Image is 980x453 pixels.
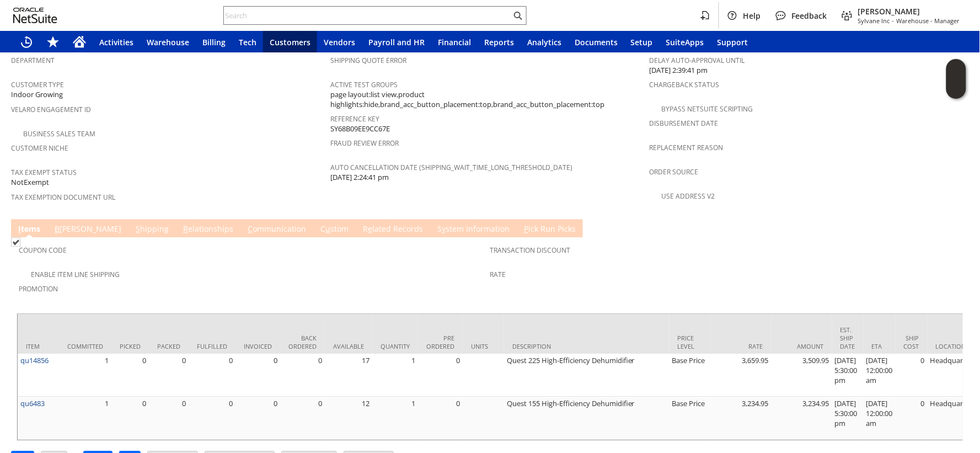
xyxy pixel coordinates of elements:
[872,342,887,350] div: ETA
[484,37,514,47] span: Reports
[157,342,180,350] div: Packed
[666,37,704,47] span: SuiteApps
[189,354,235,397] td: 0
[650,167,699,177] a: Order Source
[928,397,979,440] td: Headquarters
[120,342,141,350] div: Picked
[624,31,660,53] a: Setup
[711,31,755,53] a: Support
[19,246,67,255] a: Coupon Code
[280,397,325,440] td: 0
[136,223,140,234] span: S
[368,37,425,47] span: Payroll and HR
[13,8,57,23] svg: logo
[504,354,670,397] td: Quest 225 High-Efficiency Dehumidifier
[55,223,60,234] span: B
[524,223,528,234] span: P
[18,223,21,234] span: I
[490,246,571,255] a: Transaction Discount
[372,354,418,397] td: 1
[40,31,66,53] div: Shortcuts
[59,354,111,397] td: 1
[330,138,399,148] a: Fraud Review Error
[133,223,172,236] a: Shipping
[418,397,463,440] td: 0
[711,354,772,397] td: 3,659.95
[512,342,661,350] div: Description
[471,342,496,350] div: Units
[511,9,524,22] svg: Search
[330,114,379,124] a: Reference Key
[189,397,235,440] td: 0
[11,168,77,177] a: Tax Exempt Status
[892,17,895,25] span: -
[140,31,196,53] a: Warehouse
[896,397,928,440] td: 0
[650,56,745,65] a: Delay Auto-Approval Until
[792,10,827,21] span: Feedback
[478,31,521,53] a: Reports
[11,237,20,247] img: Checked
[660,31,711,53] a: SuiteApps
[23,129,95,138] a: Business Sales Team
[93,31,140,53] a: Activities
[59,397,111,440] td: 1
[52,223,124,236] a: B[PERSON_NAME]
[20,35,33,49] svg: Recent Records
[946,79,966,99] span: Oracle Guided Learning Widget. To move around, please hold and drag
[235,397,280,440] td: 0
[111,397,149,440] td: 0
[711,397,772,440] td: 3,234.95
[527,37,561,47] span: Analytics
[99,37,133,47] span: Activities
[180,223,236,236] a: Relationships
[418,354,463,397] td: 0
[325,354,372,397] td: 17
[650,65,708,76] span: [DATE] 2:39:41 pm
[73,35,86,49] svg: Home
[149,354,189,397] td: 0
[650,80,720,89] a: Chargeback Status
[780,342,824,350] div: Amount
[772,354,832,397] td: 3,509.95
[717,37,748,47] span: Support
[11,56,55,65] a: Department
[183,223,188,234] span: R
[719,342,763,350] div: Rate
[324,37,355,47] span: Vendors
[330,89,644,110] span: page layout:list view,product highlights:hide,brand_acc_button_placement:top,brand_acc_button_pla...
[858,17,890,25] span: Sylvane Inc
[330,56,406,65] a: Shipping Quote Error
[11,193,115,202] a: Tax Exemption Document URL
[26,342,51,350] div: Item
[521,31,568,53] a: Analytics
[11,177,49,188] span: NotExempt
[678,334,703,350] div: Price Level
[504,397,670,440] td: Quest 155 High-Efficiency Dehumidifier
[318,223,351,236] a: Custom
[442,223,446,234] span: y
[147,37,189,47] span: Warehouse
[772,397,832,440] td: 3,234.95
[67,342,103,350] div: Committed
[650,143,724,152] a: Replacement reason
[288,334,317,350] div: Back Ordered
[196,31,232,53] a: Billing
[11,143,68,153] a: Customer Niche
[11,105,91,114] a: Velaro Engagement ID
[438,37,471,47] span: Financial
[197,342,227,350] div: Fulfilled
[149,397,189,440] td: 0
[372,397,418,440] td: 1
[19,284,58,294] a: Promotion
[235,354,280,397] td: 0
[650,119,719,128] a: Disbursement Date
[896,354,928,397] td: 0
[31,270,120,279] a: Enable Item Line Shipping
[20,355,49,365] a: qu14856
[435,223,512,236] a: System Information
[232,31,263,53] a: Tech
[662,191,715,201] a: Use Address V2
[858,6,960,17] span: [PERSON_NAME]
[360,223,426,236] a: Related Records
